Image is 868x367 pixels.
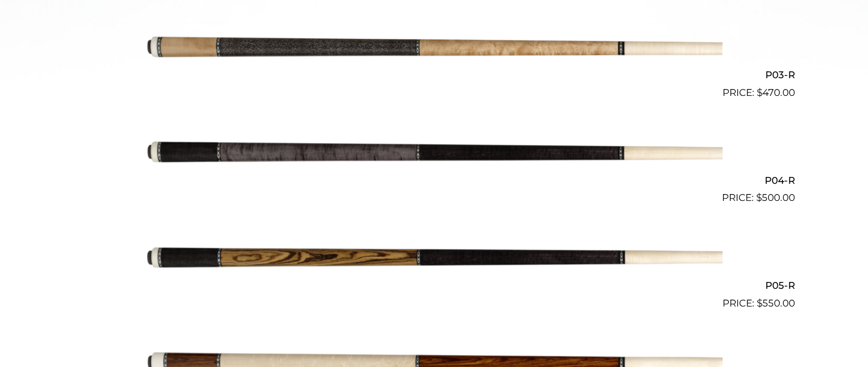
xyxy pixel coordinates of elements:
img: P05-R [146,210,722,306]
span: $ [756,192,762,203]
span: $ [757,87,762,98]
bdi: 550.00 [757,297,795,309]
a: P04-R $500.00 [74,105,795,205]
a: P05-R $550.00 [74,210,795,310]
bdi: 500.00 [756,192,795,203]
span: $ [757,297,762,309]
h2: P03-R [74,64,795,86]
h2: P05-R [74,275,795,296]
img: P04-R [146,105,722,201]
h2: P04-R [74,170,795,191]
bdi: 470.00 [757,87,795,98]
